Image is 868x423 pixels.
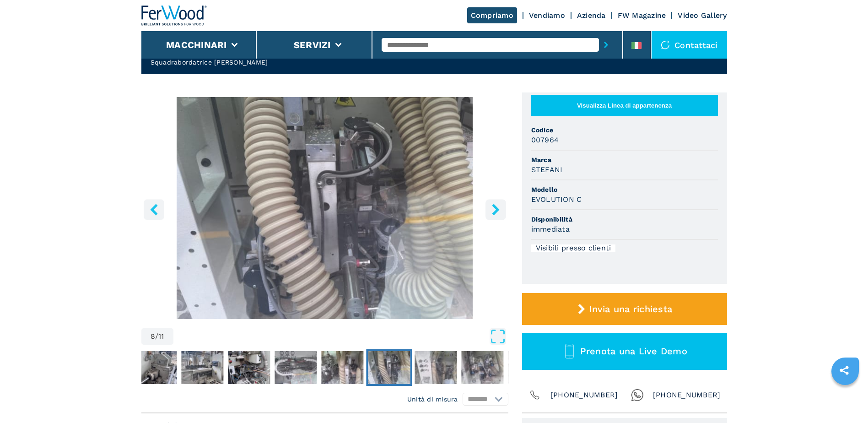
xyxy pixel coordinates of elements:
[321,351,363,384] img: a27a20fa33479e8bfcd0ba47238dd0f9
[485,199,506,220] button: right-button
[319,349,365,386] button: Go to Slide 7
[181,351,223,384] img: f09fde153ef995fec666556ee9b5e9a0
[550,389,618,401] span: [PHONE_NUMBER]
[461,351,503,384] img: 25acad5b7ae127b570f93d5150056505
[151,58,295,67] h2: Squadrabordatrice [PERSON_NAME]
[531,185,718,194] span: Modello
[531,164,563,175] h3: STEFANI
[599,34,613,55] button: submit-button
[275,351,317,384] img: 45ad9f797009b3009d80d5814dd40f57
[467,7,517,23] a: Compriamo
[531,135,559,145] h3: 007964
[522,333,727,370] button: Prenota una Live Demo
[151,333,155,340] span: 8
[531,155,718,164] span: Marca
[508,351,550,384] img: 7f3d3b2af6f1422bbb246bfd4ee968d2
[661,40,670,49] img: Contattaci
[652,31,727,59] div: Contattaci
[531,224,570,234] h3: immediata
[141,97,508,319] img: Squadrabordatrice Doppia STEFANI EVOLUTION C
[529,11,565,20] a: Vendiamo
[228,351,270,384] img: 065b137c431e426533b1cf3cf3bda132
[366,349,412,386] button: Go to Slide 8
[531,194,582,205] h3: EVOLUTION C
[531,95,718,116] button: Visualizza Linea di appartenenza
[577,11,606,20] a: Azienda
[158,333,164,340] span: 11
[166,39,227,50] button: Macchinari
[618,11,666,20] a: FW Magazine
[155,333,158,340] span: /
[135,351,177,384] img: df73df464b75338e87ebe453ddc30f88
[179,349,225,386] button: Go to Slide 4
[522,293,727,325] button: Invia una richiesta
[176,328,506,345] button: Open Fullscreen
[829,382,861,416] iframe: Chat
[459,349,505,386] button: Go to Slide 10
[141,97,508,319] div: Go to Slide 8
[506,349,552,386] button: Go to Slide 11
[133,349,178,386] button: Go to Slide 3
[141,5,207,26] img: Ferwood
[531,244,616,252] div: Visibili presso clienti
[39,349,406,386] nav: Thumbnail Navigation
[653,389,721,401] span: [PHONE_NUMBER]
[226,349,272,386] button: Go to Slide 5
[415,351,457,384] img: 1dc0ee737017aa731c87c1dfbbd4c3b5
[678,11,727,20] a: Video Gallery
[589,304,672,315] span: Invia una richiesta
[413,349,458,386] button: Go to Slide 9
[294,39,331,50] button: Servizi
[528,389,541,401] img: Phone
[833,359,856,382] a: sharethis
[368,351,410,384] img: 848c7bb16bf36ff2aeda5b21d0bd8231
[273,349,318,386] button: Go to Slide 6
[531,125,718,135] span: Codice
[631,389,644,401] img: Whatsapp
[407,395,458,404] em: Unità di misura
[531,215,718,224] span: Disponibilità
[580,346,687,357] span: Prenota una Live Demo
[144,199,164,220] button: left-button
